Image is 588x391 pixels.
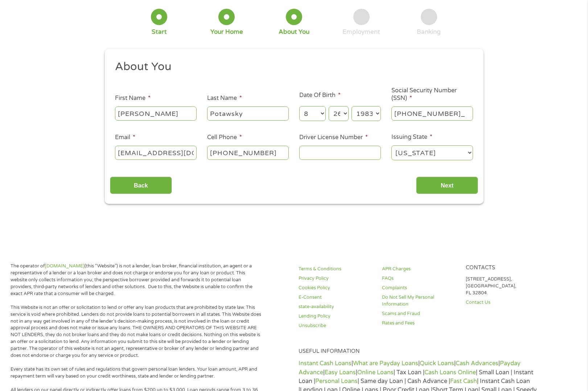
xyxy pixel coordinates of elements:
[115,146,197,160] input: john@gmail.com
[299,266,373,273] a: Terms & Conditions
[207,106,289,120] input: Smith
[382,294,457,308] a: Do Not Sell My Personal Information
[299,275,373,282] a: Privacy Policy
[110,177,172,194] input: Back
[115,134,135,141] label: Email
[382,285,457,291] a: Complaints
[299,313,373,320] a: Lending Policy
[391,106,473,120] input: 078-05-1120
[424,369,476,376] a: Cash Loans Online
[382,310,457,317] a: Scams and Fraud
[450,378,477,385] a: Fast Cash
[279,28,309,36] div: About You
[11,263,262,297] p: The operator of (this “Website”) is not a lender, loan broker, financial institution, an agent or...
[416,177,478,194] input: Next
[342,28,380,36] div: Employment
[382,320,457,327] a: Rates and Fees
[315,378,358,385] a: Personal Loans
[299,360,351,367] a: Instant Cash Loans
[391,133,432,141] label: Issuing State
[417,28,441,36] div: Banking
[45,263,85,269] a: [DOMAIN_NAME]
[152,28,167,36] div: Start
[207,134,242,141] label: Cell Phone
[299,134,368,141] label: Driver License Number
[357,369,394,376] a: Online Loans
[11,366,262,380] p: Every state has its own set of rules and regulations that govern personal loan lenders. Your loan...
[115,60,468,74] h2: About You
[382,275,457,282] a: FAQs
[207,94,242,102] label: Last Name
[466,265,540,271] h4: Contacts
[299,322,373,329] a: Unsubscribe
[382,266,457,273] a: APR Charges
[299,303,373,310] a: state-availability
[299,360,521,376] a: Payday Advance
[115,106,197,120] input: John
[420,360,454,367] a: Quick Loans
[299,285,373,291] a: Cookies Policy
[466,276,540,297] p: [STREET_ADDRESS], [GEOGRAPHIC_DATA], FL 32804.
[11,304,262,359] p: This Website is not an offer or solicitation to lend or offer any loan products that are prohibit...
[299,294,373,301] a: E-Consent
[325,369,356,376] a: Easy Loans
[456,360,498,367] a: Cash Advances
[210,28,243,36] div: Your Home
[299,348,540,355] h4: Useful Information
[207,146,289,160] input: (541) 754-3010
[391,87,473,102] label: Social Security Number (SSN)
[115,94,151,102] label: First Name
[466,299,540,306] a: Contact Us
[299,92,341,99] label: Date Of Birth
[353,360,418,367] a: What are Payday Loans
